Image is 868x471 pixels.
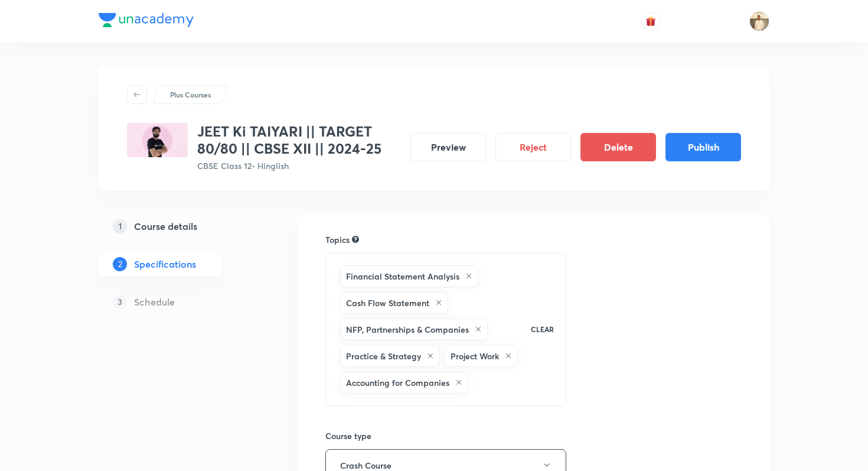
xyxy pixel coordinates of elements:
[113,257,127,271] p: 2
[346,270,459,282] h6: Financial Statement Analysis
[134,219,197,233] h5: Course details
[127,123,188,157] img: 1E4E37CA-E4D8-4F65-B0D1-E42B63CEA3F7_plus.png
[641,12,660,31] button: avatar
[325,430,566,442] h6: Course type
[170,89,211,100] p: Plus Courses
[134,257,196,271] h5: Specifications
[197,123,401,157] h3: JEET Ki TAIYARI || TARGET 80/80 || CBSE XII || 2024-25
[113,219,127,233] p: 1
[99,215,259,238] a: 1Course details
[531,324,554,334] p: CLEAR
[99,13,194,27] img: Company Logo
[495,133,571,161] button: Reject
[346,376,449,389] h6: Accounting for Companies
[99,13,194,30] a: Company Logo
[645,16,656,27] img: avatar
[346,297,429,309] h6: Cash Flow Statement
[134,295,175,309] h5: Schedule
[113,295,127,309] p: 3
[346,350,421,362] h6: Practice & Strategy
[197,160,401,172] p: CBSE Class 12 • Hinglish
[352,234,359,245] div: Search for topics
[580,133,656,161] button: Delete
[325,233,350,246] h6: Topics
[665,133,741,161] button: Publish
[749,11,769,31] img: Chandrakant Deshmukh
[451,350,499,362] h6: Project Work
[410,133,486,161] button: Preview
[346,323,469,336] h6: NFP, Partnerships & Companies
